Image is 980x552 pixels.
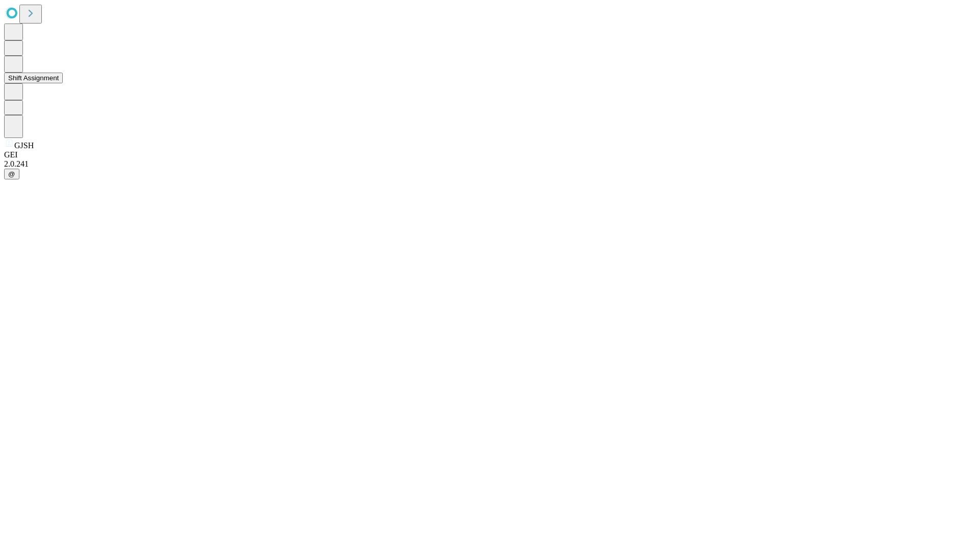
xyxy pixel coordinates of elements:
div: GEI [4,150,976,159]
span: GJSH [14,141,34,150]
span: @ [8,170,15,178]
button: @ [4,169,19,179]
button: Shift Assignment [4,73,63,83]
div: 2.0.241 [4,159,976,169]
